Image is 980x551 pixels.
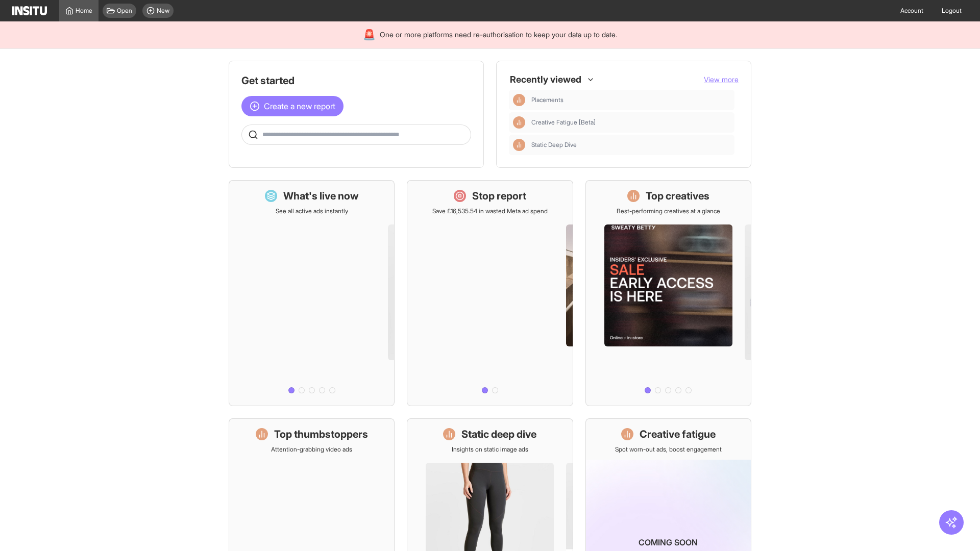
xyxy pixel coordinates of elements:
p: Attention-grabbing video ads [271,445,352,454]
span: Create a new report [264,100,335,112]
div: 🚨 [363,28,376,42]
p: Insights on static image ads [452,445,528,454]
span: Open [117,7,132,15]
h1: Static deep dive [461,427,536,441]
span: View more [704,75,739,84]
span: Static Deep Dive [531,141,577,149]
img: Logo [12,6,47,15]
p: Best-performing creatives at a glance [617,207,720,215]
span: Static Deep Dive [531,141,730,149]
h1: What's live now [283,189,359,203]
button: View more [704,74,739,85]
a: Top creativesBest-performing creatives at a glance [585,180,751,406]
div: Insights [513,139,525,151]
span: Placements [531,96,730,104]
span: Creative Fatigue [Beta] [531,118,730,127]
h1: Top thumbstoppers [274,427,368,441]
h1: Top creatives [646,189,709,203]
div: Insights [513,116,525,129]
h1: Get started [241,73,471,88]
button: Create a new report [241,96,344,116]
span: One or more platforms need re-authorisation to keep your data up to date. [380,30,617,40]
h1: Stop report [472,189,526,203]
span: New [157,7,169,15]
a: What's live nowSee all active ads instantly [229,180,395,406]
a: Stop reportSave £16,535.54 in wasted Meta ad spend [407,180,573,406]
span: Placements [531,96,563,104]
p: Save £16,535.54 in wasted Meta ad spend [432,207,548,215]
span: Creative Fatigue [Beta] [531,118,596,127]
span: Home [76,7,92,15]
div: Insights [513,94,525,106]
p: See all active ads instantly [276,207,348,215]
